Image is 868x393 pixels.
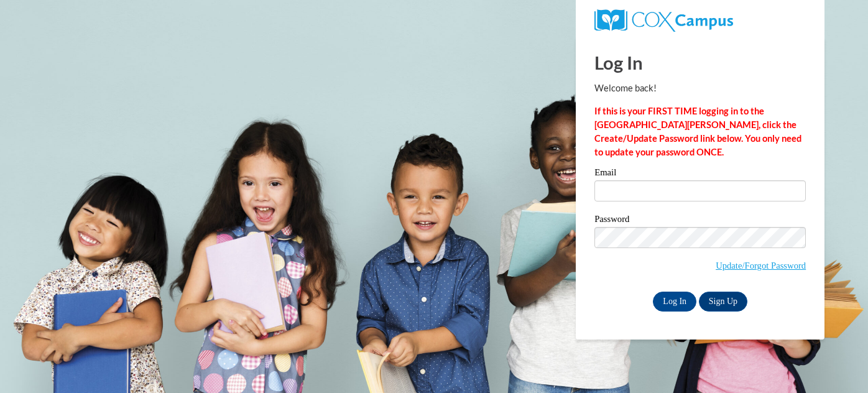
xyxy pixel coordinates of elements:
[594,81,806,95] p: Welcome back!
[594,14,733,25] a: COX Campus
[594,168,806,180] label: Email
[653,292,696,312] input: Log In
[716,261,806,270] a: Update/Forgot Password
[699,292,747,312] a: Sign Up
[594,215,806,227] label: Password
[594,9,733,32] img: COX Campus
[594,50,806,75] h1: Log In
[594,106,801,157] strong: If this is your FIRST TIME logging in to the [GEOGRAPHIC_DATA][PERSON_NAME], click the Create/Upd...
